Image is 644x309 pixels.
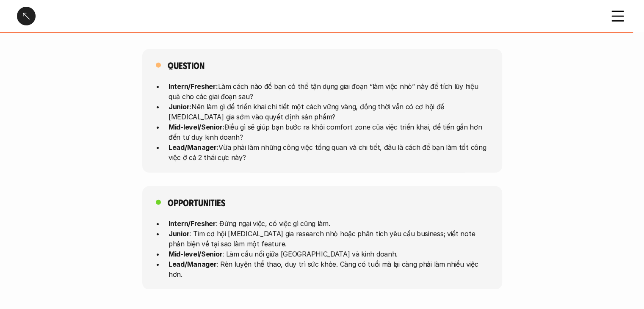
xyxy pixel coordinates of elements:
[169,248,489,259] p: : Làm cầu nối giữa [GEOGRAPHIC_DATA] và kinh doanh.
[169,229,189,237] strong: Junior
[169,102,489,122] p: Nên làm gì để triển khai chi tiết một cách vững vàng, đồng thời vẫn có cơ hội để [MEDICAL_DATA] g...
[169,228,489,248] p: : Tìm cơ hội [MEDICAL_DATA] gia research nhỏ hoặc phân tích yêu cầu business; viết note phản biện...
[169,81,489,102] p: Làm cách nào để bạn có thể tận dụng giai đoạn “làm việc nhỏ” này để tích lũy hiệu quả cho các gia...
[169,143,218,152] strong: Lead/Manager:
[169,218,489,228] p: : Đừng ngại việc, có việc gì cũng làm.
[169,249,222,258] strong: Mid-level/Senior
[169,82,218,91] strong: Intern/Fresher:
[168,59,205,71] h5: Question
[169,142,489,163] p: Vừa phải làm những công việc tổng quan và chi tiết, đâu là cách để bạn làm tốt công việc ở cả 2 t...
[169,259,216,268] strong: Lead/Manager
[169,102,191,111] strong: Junior:
[169,123,224,131] strong: Mid-level/Senior:
[169,122,489,142] p: Điều gì sẽ giúp bạn bước ra khỏi comfort zone của việc triển khai, để tiến gần hơn đến tư duy kin...
[168,196,225,208] h5: Opportunities
[169,259,489,279] p: : Rèn luyện thể thao, duy trì sức khỏe. Càng có tuổi mà lại càng phải làm nhiều việc hơn.
[169,219,216,227] strong: Intern/Fresher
